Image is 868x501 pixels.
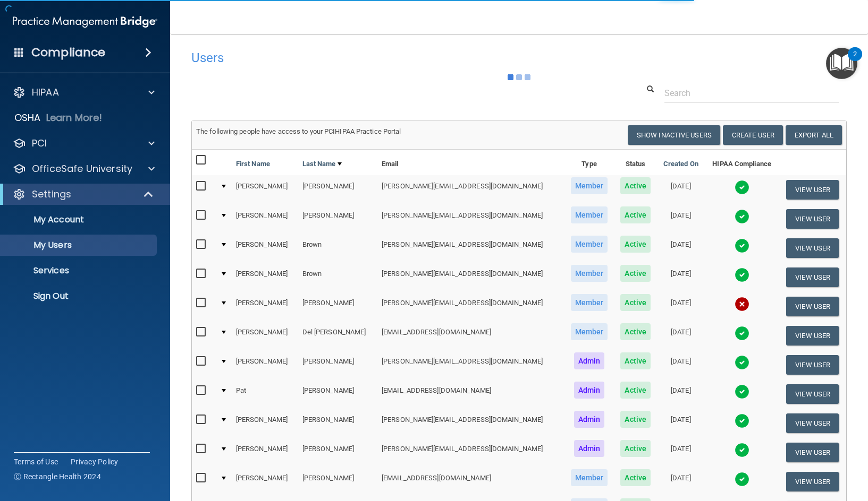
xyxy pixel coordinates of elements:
a: First Name [236,158,270,170]
span: Active [620,236,651,253]
button: View User [786,472,839,491]
a: OfficeSafe University [13,162,155,175]
span: Active [620,411,651,428]
span: Active [620,323,651,340]
td: [PERSON_NAME][EMAIL_ADDRESS][DOMAIN_NAME] [377,409,564,438]
td: [DATE] [657,467,705,496]
td: [DATE] [657,438,705,467]
p: Sign Out [7,291,152,301]
button: View User [786,355,839,375]
p: My Users [7,240,152,250]
td: [DATE] [657,321,705,350]
p: Learn More! [46,111,103,124]
span: Active [620,177,651,194]
td: Del [PERSON_NAME] [298,321,377,350]
td: [DATE] [657,204,705,234]
span: Ⓒ Rectangle Health 2024 [14,471,101,482]
img: cross.ca9f0e7f.svg [735,297,749,312]
td: [DATE] [657,234,705,263]
a: Terms of Use [14,456,58,467]
button: View User [786,413,839,433]
td: [EMAIL_ADDRESS][DOMAIN_NAME] [377,321,564,350]
img: tick.e7d51cea.svg [735,180,749,195]
td: [PERSON_NAME][EMAIL_ADDRESS][DOMAIN_NAME] [377,175,564,204]
span: The following people have access to your PCIHIPAA Practice Portal [196,127,401,135]
button: View User [786,238,839,258]
td: [PERSON_NAME] [232,263,298,292]
a: HIPAA [13,86,155,99]
p: OfficeSafe University [32,162,132,175]
td: [EMAIL_ADDRESS][DOMAIN_NAME] [377,467,564,496]
span: Active [620,294,651,311]
p: PCI [32,137,47,150]
td: [PERSON_NAME] [232,292,298,321]
h4: Users [191,51,567,65]
td: [PERSON_NAME] [298,379,377,409]
span: Admin [574,411,605,428]
img: tick.e7d51cea.svg [735,267,749,282]
td: [DATE] [657,175,705,204]
button: View User [786,443,839,462]
td: [PERSON_NAME][EMAIL_ADDRESS][DOMAIN_NAME] [377,263,564,292]
td: [PERSON_NAME] [298,204,377,234]
td: [DATE] [657,379,705,409]
td: [DATE] [657,350,705,379]
span: Member [571,469,608,486]
td: [PERSON_NAME] [232,438,298,467]
td: Brown [298,234,377,263]
span: Member [571,265,608,282]
a: Settings [13,188,154,201]
button: Show Inactive Users [628,125,720,145]
div: 2 [853,54,857,68]
span: Active [620,440,651,457]
td: [PERSON_NAME] [298,438,377,467]
span: Active [620,352,651,369]
span: Admin [574,352,605,369]
th: HIPAA Compliance [705,150,779,175]
p: HIPAA [32,86,59,99]
img: tick.e7d51cea.svg [735,443,749,457]
img: tick.e7d51cea.svg [735,384,749,399]
span: Member [571,323,608,340]
th: Status [614,150,657,175]
span: Member [571,294,608,311]
button: View User [786,267,839,287]
img: tick.e7d51cea.svg [735,472,749,487]
th: Type [564,150,614,175]
a: Last Name [302,158,342,170]
p: OSHA [14,111,41,124]
button: View User [786,180,839,200]
td: [EMAIL_ADDRESS][DOMAIN_NAME] [377,379,564,409]
td: [PERSON_NAME] [232,204,298,234]
input: Search [664,83,839,103]
td: [DATE] [657,263,705,292]
span: Active [620,265,651,282]
a: Privacy Policy [71,456,119,467]
h4: Compliance [31,45,105,60]
td: [PERSON_NAME] [232,234,298,263]
span: Active [620,206,651,223]
span: Member [571,236,608,253]
img: ajax-loader.4d491dd7.gif [508,74,530,80]
td: [DATE] [657,292,705,321]
td: [PERSON_NAME] [232,409,298,438]
span: Member [571,177,608,194]
span: Active [620,382,651,399]
p: Services [7,265,152,276]
button: Create User [723,125,783,145]
img: tick.e7d51cea.svg [735,326,749,341]
td: [PERSON_NAME][EMAIL_ADDRESS][DOMAIN_NAME] [377,292,564,321]
th: Email [377,150,564,175]
span: Active [620,469,651,486]
a: Created On [663,158,698,170]
td: [PERSON_NAME] [232,350,298,379]
td: Pat [232,379,298,409]
td: [PERSON_NAME][EMAIL_ADDRESS][DOMAIN_NAME] [377,234,564,263]
td: [PERSON_NAME] [298,175,377,204]
button: View User [786,384,839,404]
button: View User [786,297,839,316]
td: [DATE] [657,409,705,438]
td: [PERSON_NAME] [298,292,377,321]
td: [PERSON_NAME][EMAIL_ADDRESS][DOMAIN_NAME] [377,350,564,379]
td: [PERSON_NAME] [232,321,298,350]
